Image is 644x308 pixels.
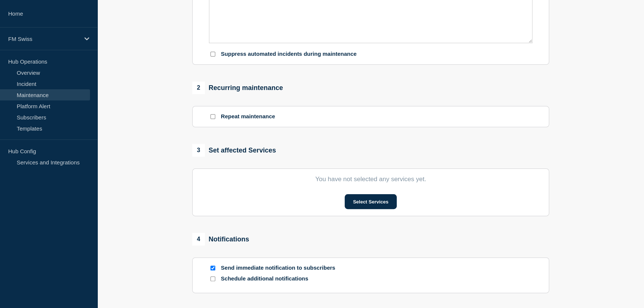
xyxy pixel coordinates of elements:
button: Select Services [345,194,396,209]
input: Repeat maintenance [210,114,215,119]
span: 4 [192,233,205,246]
p: Send immediate notification to subscribers [221,264,340,272]
input: Suppress automated incidents during maintenance [210,52,215,57]
input: Schedule additional notifications [210,276,215,281]
span: 3 [192,144,205,157]
div: Notifications [192,233,249,246]
p: FM Swiss [8,36,80,42]
div: Set affected Services [192,144,276,157]
p: Suppress automated incidents during maintenance [221,51,357,58]
p: Schedule additional notifications [221,275,340,282]
div: Recurring maintenance [192,81,283,94]
p: Repeat maintenance [221,113,275,120]
p: You have not selected any services yet. [209,176,532,183]
span: 2 [192,81,205,94]
input: Send immediate notification to subscribers [210,266,215,270]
